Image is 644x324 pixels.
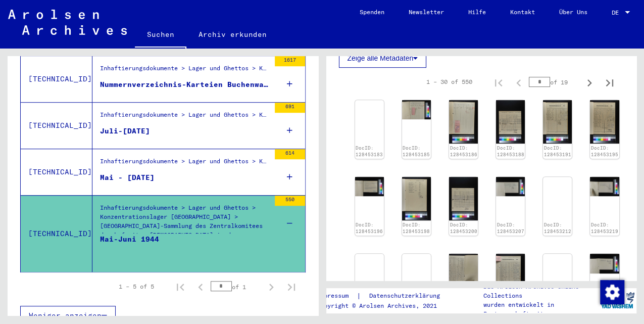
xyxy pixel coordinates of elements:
[100,79,270,90] div: Nummernverzeichnis-Karteien Buchenwald (Frauen), Häftlingsnummern 1 - 68720 und 30001 - 72525
[316,291,356,301] a: Impressum
[8,10,127,35] img: Arolsen_neg.svg
[190,276,211,297] button: Previous page
[275,56,305,66] div: 1617
[579,72,600,92] button: Next page
[590,100,619,144] img: 001.jpg
[612,9,623,16] span: DE
[355,177,384,196] img: 001.jpg
[211,282,261,291] div: of 1
[488,72,509,92] button: First page
[496,254,525,297] img: 001.jpg
[100,203,270,239] div: Inhaftierungsdokumente > Lager und Ghettos > Konzentrationslager [GEOGRAPHIC_DATA] > [GEOGRAPHIC_...
[100,64,270,78] div: Inhaftierungsdokumente > Lager und Ghettos > Konzentrationslager [GEOGRAPHIC_DATA]
[450,222,477,235] a: DocID: 128453200
[544,145,571,158] a: DocID: 128453191
[21,195,92,272] td: [TECHNICAL_ID]
[275,103,305,113] div: 691
[29,311,102,320] span: Weniger anzeigen
[21,102,92,149] td: [TECHNICAL_ID]
[543,100,572,144] img: 001.jpg
[100,172,155,183] div: Mai - [DATE]
[403,145,430,158] a: DocID: 128453185
[599,288,636,313] img: yv_logo.png
[100,110,270,124] div: Inhaftierungsdokumente > Lager und Ghettos > Konzentrationslager [GEOGRAPHIC_DATA] > [GEOGRAPHIC_...
[600,280,624,304] img: Zustimmung ändern
[275,149,305,159] div: 614
[316,291,452,301] div: |
[275,196,305,206] div: 550
[100,126,150,136] div: Juli-[DATE]
[544,222,571,235] a: DocID: 128453212
[496,177,525,196] img: 001.jpg
[529,77,579,87] div: of 19
[509,72,529,92] button: Previous page
[119,282,154,291] div: 1 – 5 of 5
[100,157,270,171] div: Inhaftierungsdokumente > Lager und Ghettos > Konzentrationslager [GEOGRAPHIC_DATA] > [GEOGRAPHIC_...
[590,254,619,273] img: 001.jpg
[600,72,620,92] button: Last page
[449,254,478,297] img: 001.jpg
[356,145,383,158] a: DocID: 128453183
[591,222,618,235] a: DocID: 128453219
[591,145,618,158] a: DocID: 128453195
[100,234,159,264] div: Mai-Juni 1944
[21,149,92,195] td: [TECHNICAL_ID]
[316,301,452,310] p: Copyright © Arolsen Archives, 2021
[426,77,472,86] div: 1 – 30 of 550
[261,276,281,297] button: Next page
[450,145,477,158] a: DocID: 128453186
[449,100,478,144] img: 001.jpg
[449,177,478,220] img: 001.jpg
[135,22,186,49] a: Suchen
[497,222,524,235] a: DocID: 128453207
[170,276,190,297] button: First page
[361,291,452,301] a: Datenschutzerklärung
[483,300,598,318] p: wurden entwickelt in Partnerschaft mit
[483,282,598,300] p: Die Arolsen Archives Online-Collections
[496,100,525,144] img: 001.jpg
[402,177,431,220] img: 001.jpg
[339,49,427,68] button: Zeige alle Metadaten
[497,145,524,158] a: DocID: 128453188
[186,22,279,47] a: Archiv erkunden
[21,56,92,102] td: [TECHNICAL_ID]
[356,222,383,235] a: DocID: 128453196
[402,100,431,119] img: 001.jpg
[281,276,302,297] button: Last page
[403,222,430,235] a: DocID: 128453198
[590,177,619,196] img: 001.jpg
